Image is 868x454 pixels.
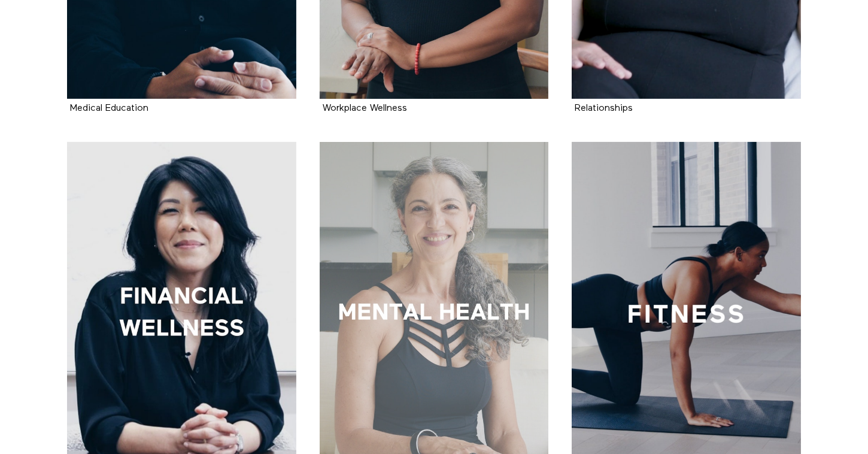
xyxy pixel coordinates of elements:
strong: Medical Education [70,104,148,113]
a: Medical Education [70,104,148,113]
strong: Workplace Wellness [323,104,407,113]
strong: Relationships [575,104,633,113]
a: Workplace Wellness [323,104,407,113]
a: Relationships [575,104,633,113]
